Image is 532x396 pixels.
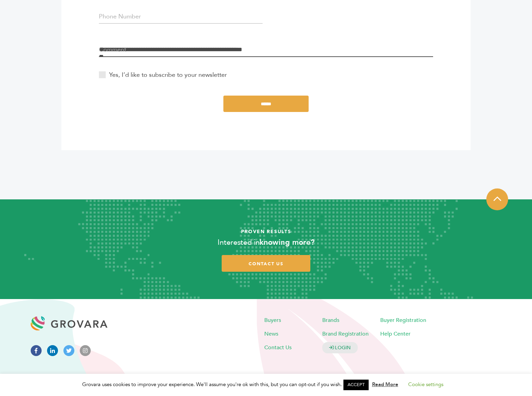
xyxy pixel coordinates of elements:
[380,330,411,338] a: Help Center
[222,255,310,272] a: contact us
[372,381,398,388] a: Read More
[82,381,450,388] span: Grovara uses cookies to improve your experience. We'll assume you're ok with this, but you can op...
[99,45,126,54] label: Comment
[264,316,281,324] a: Buyers
[322,342,358,353] a: LOGIN
[249,261,283,267] span: contact us
[218,237,260,247] span: Interested in
[264,344,292,351] a: Contact Us
[99,12,141,21] label: Phone Number
[343,380,369,390] a: ACCEPT
[380,316,426,324] a: Buyer Registration
[322,316,339,324] a: Brands
[264,330,278,338] a: News
[408,381,443,388] a: Cookie settings
[322,330,369,338] a: Brand Registration
[99,70,227,80] label: Yes, I’d like to subscribe to your newsletter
